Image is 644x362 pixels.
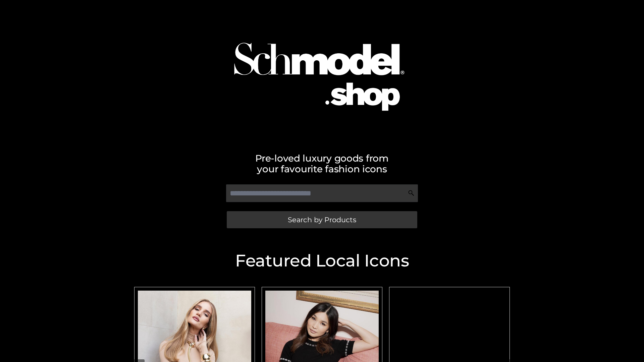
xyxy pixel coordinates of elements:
[288,216,356,223] span: Search by Products
[131,153,513,174] h2: Pre-loved luxury goods from your favourite fashion icons
[227,211,417,228] a: Search by Products
[408,190,415,196] img: Search Icon
[131,252,513,269] h2: Featured Local Icons​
